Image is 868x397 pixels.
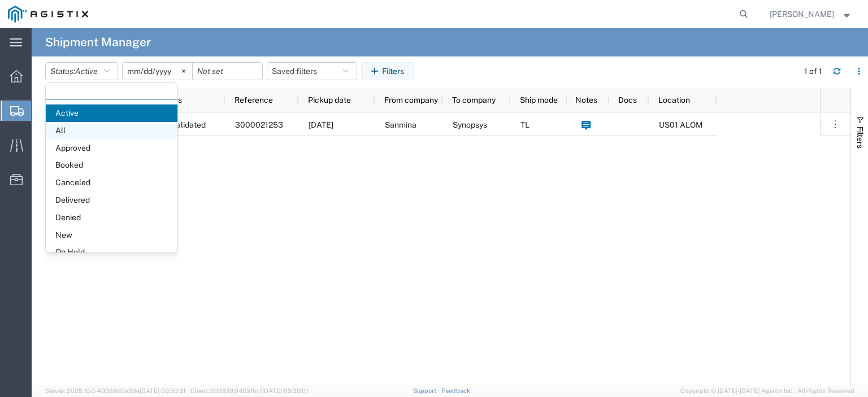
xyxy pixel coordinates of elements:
[46,209,177,226] span: Denied
[413,387,441,394] a: Support
[190,387,308,394] span: Client: 2025.19.0-129fbcf
[618,95,637,104] span: Docs
[46,139,177,157] span: Approved
[856,126,865,149] span: Filters
[658,95,690,104] span: Location
[193,63,262,80] input: Not set
[385,120,416,129] span: Sanmina
[123,63,192,80] input: Not set
[235,95,273,104] span: Reference
[309,120,333,129] span: 09/05/2025
[308,95,351,104] span: Pickup date
[452,95,496,104] span: To company
[46,156,177,174] span: Booked
[46,174,177,191] span: Canceled
[659,120,702,129] span: US01 ALOM
[45,62,118,80] button: Status:Active
[804,66,824,77] div: 1 of 1
[441,387,470,394] a: Feedback
[384,95,438,104] span: From company
[770,8,834,20] span: Joseph Guzman
[75,67,98,76] span: Active
[680,386,854,396] span: Copyright © [DATE]-[DATE] Agistix Inc., All Rights Reserved
[520,120,530,129] span: TL
[140,387,185,394] span: [DATE] 09:50:51
[262,387,308,394] span: [DATE] 09:39:01
[453,120,487,129] span: Synopsys
[46,243,177,261] span: On Hold
[172,113,206,137] span: Validated
[46,226,177,244] span: New
[46,191,177,209] span: Delivered
[520,95,558,104] span: Ship mode
[46,122,177,139] span: All
[45,387,185,394] span: Server: 2025.19.0-49328d0a35e
[46,104,177,122] span: Active
[235,120,283,129] span: 3000021253
[575,95,597,104] span: Notes
[45,28,151,56] h4: Shipment Manager
[769,7,853,21] button: [PERSON_NAME]
[267,62,357,80] button: Saved filters
[8,6,88,23] img: logo
[361,62,414,80] button: Filters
